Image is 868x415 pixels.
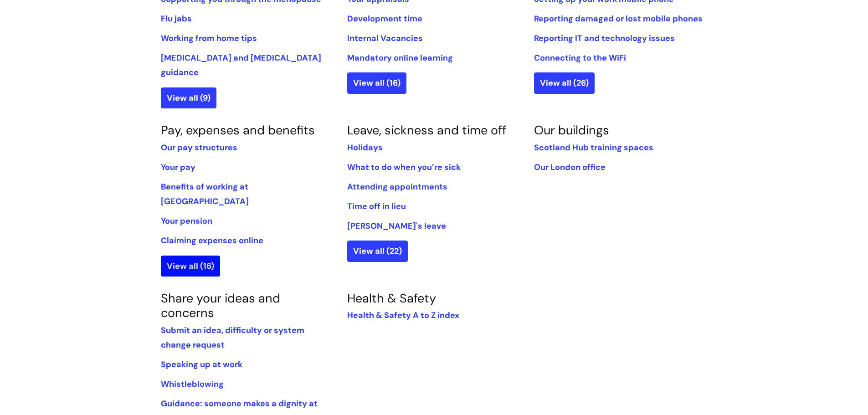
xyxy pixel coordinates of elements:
a: Holidays [347,142,383,153]
a: View all (16) [161,256,220,277]
a: Internal Vacancies [347,33,423,44]
a: Share your ideas and concerns [161,290,280,321]
a: View all (22) [347,241,408,261]
a: View all (9) [161,87,216,108]
a: Your pay [161,162,195,173]
a: Reporting damaged or lost mobile phones [534,13,703,24]
a: Working from home tips [161,33,257,44]
a: View all (26) [534,72,595,93]
a: [MEDICAL_DATA] and [MEDICAL_DATA] guidance [161,52,321,78]
a: Claiming expenses online [161,235,263,246]
a: Speaking up at work [161,359,242,370]
a: Flu jabs [161,13,192,24]
a: Connecting to the WiFi [534,52,626,63]
a: Mandatory online learning [347,52,453,63]
a: Our pay structures [161,142,237,153]
a: Submit an idea, difficulty or system change request [161,325,304,350]
a: View all (16) [347,72,406,93]
a: Your pension [161,215,212,226]
a: Health & Safety [347,290,436,306]
a: Development time [347,13,422,24]
a: Reporting IT and technology issues [534,33,675,44]
a: [PERSON_NAME]'s leave [347,220,446,231]
a: Whistleblowing [161,379,224,389]
a: Health & Safety A to Z index [347,310,459,321]
a: Our London office [534,162,606,173]
a: Pay, expenses and benefits [161,122,315,138]
a: Leave, sickness and time off [347,122,506,138]
a: Attending appointments [347,181,447,192]
a: Our buildings [534,122,609,138]
a: Scotland Hub training spaces [534,142,653,153]
a: Time off in lieu [347,201,406,212]
a: What to do when you’re sick [347,162,461,173]
a: Benefits of working at [GEOGRAPHIC_DATA] [161,181,249,207]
